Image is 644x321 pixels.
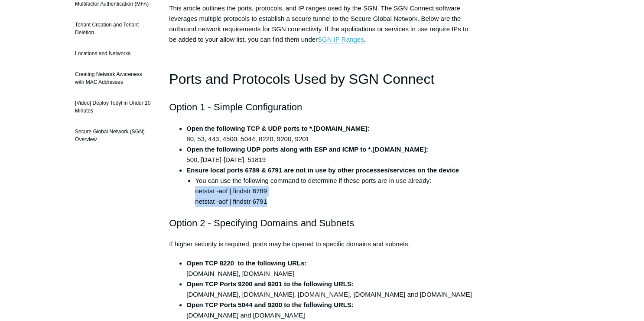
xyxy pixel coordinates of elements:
a: SGN IP Ranges [318,36,364,43]
strong: Open TCP 8220 to the following URLs: [186,259,306,267]
p: If higher security is required, ports may be opened to specific domains and subnets. [169,239,475,249]
li: You can use the following command to determine if these ports are in use already: netstat -aof | ... [195,175,475,207]
strong: Open TCP Ports 9200 and 9201 to the following URLS: [186,280,354,288]
h2: Option 2 - Specifying Domains and Subnets [169,215,475,231]
li: [DOMAIN_NAME], [DOMAIN_NAME] [186,258,475,279]
strong: Ensure local ports 6789 & 6791 are not in use by other processes/services on the device [186,166,459,174]
a: Locations and Networks [71,45,156,62]
a: Creating Network Awareness with MAC Addresses [71,66,156,90]
strong: Open the following UDP ports along with ESP and ICMP to *.[DOMAIN_NAME]: [186,146,428,153]
strong: Open the following TCP & UDP ports to *.[DOMAIN_NAME]: [186,125,369,132]
h2: Option 1 - Simple Configuration [169,99,475,115]
a: Secure Global Network (SGN) Overview [71,123,156,148]
a: Tenant Creation and Tenant Deletion [71,17,156,41]
h1: Ports and Protocols Used by SGN Connect [169,68,475,90]
strong: Open TCP Ports 5044 and 9200 to the following URLS: [186,301,354,308]
a: [Video] Deploy Todyl in Under 10 Minutes [71,95,156,119]
li: [DOMAIN_NAME] and [DOMAIN_NAME] [186,300,475,321]
li: 500, [DATE]-[DATE], 51819 [186,144,475,165]
li: 80, 53, 443, 4500, 5044, 8220, 9200, 9201 [186,123,475,144]
li: [DOMAIN_NAME], [DOMAIN_NAME], [DOMAIN_NAME], [DOMAIN_NAME] and [DOMAIN_NAME] [186,279,475,300]
span: This article outlines the ports, protocols, and IP ranges used by the SGN. The SGN Connect softwa... [169,4,468,43]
